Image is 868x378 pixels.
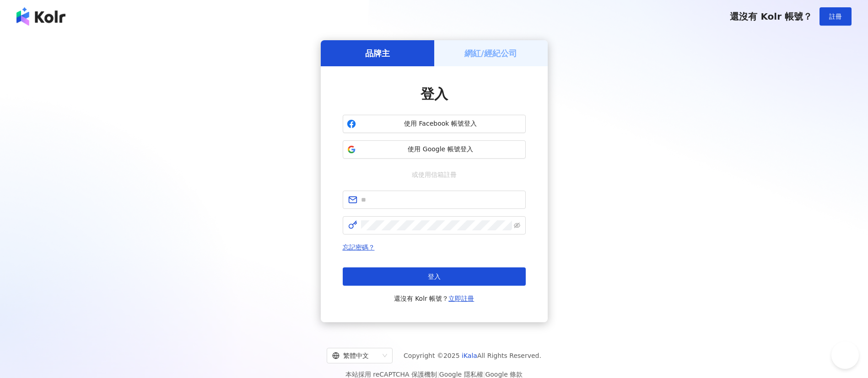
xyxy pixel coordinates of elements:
[365,48,390,59] h5: 品牌主
[439,371,483,378] a: Google 隱私權
[730,11,812,22] span: 還沒有 Kolr 帳號？
[514,222,520,229] span: eye-invisible
[483,371,485,378] span: |
[394,293,474,304] span: 還沒有 Kolr 帳號？
[405,170,463,180] span: 或使用信箱註冊
[343,267,526,286] button: 登入
[343,244,375,251] a: 忘記密碼？
[448,295,474,302] a: 立即註冊
[831,341,859,369] iframe: Help Scout Beacon - Open
[464,48,517,59] h5: 網紅/經紀公司
[16,7,65,26] img: logo
[360,145,522,154] span: 使用 Google 帳號登入
[485,371,523,378] a: Google 條款
[404,350,541,361] span: Copyright © 2025 All Rights Reserved.
[428,273,441,280] span: 登入
[343,115,526,133] button: 使用 Facebook 帳號登入
[332,348,379,363] div: 繁體中文
[819,7,852,26] button: 註冊
[437,371,439,378] span: |
[360,119,522,128] span: 使用 Facebook 帳號登入
[343,140,526,159] button: 使用 Google 帳號登入
[421,86,448,102] span: 登入
[829,13,842,20] span: 註冊
[462,352,477,359] a: iKala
